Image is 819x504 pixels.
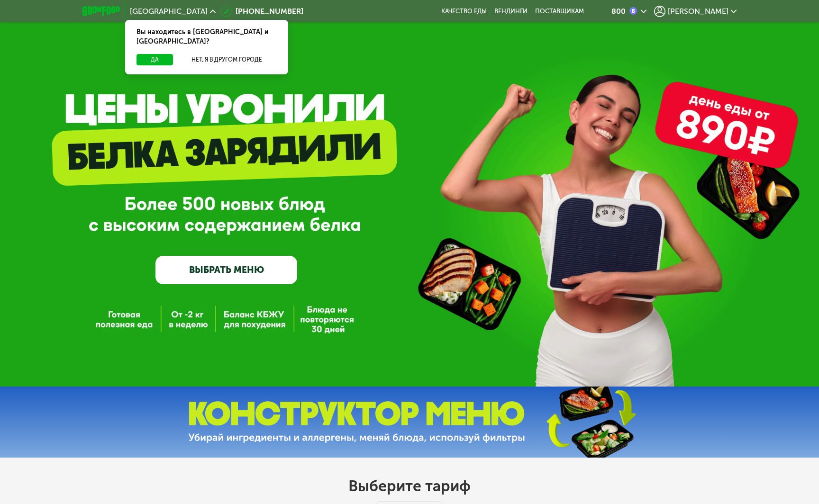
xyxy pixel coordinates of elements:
button: Да [136,54,173,65]
div: Вы находитесь в [GEOGRAPHIC_DATA] и [GEOGRAPHIC_DATA]? [125,20,288,54]
span: [PERSON_NAME] [668,8,728,15]
a: [PHONE_NUMBER] [220,6,303,17]
div: поставщикам [535,8,584,15]
button: Нет, я в другом городе [177,54,277,65]
h2: Выберите тариф [348,477,471,495]
a: Вендинги [494,8,528,15]
div: 800 [611,8,626,15]
span: [GEOGRAPHIC_DATA] [130,8,208,15]
a: Качество еды [441,8,487,15]
a: ВЫБРАТЬ МЕНЮ [155,256,297,284]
